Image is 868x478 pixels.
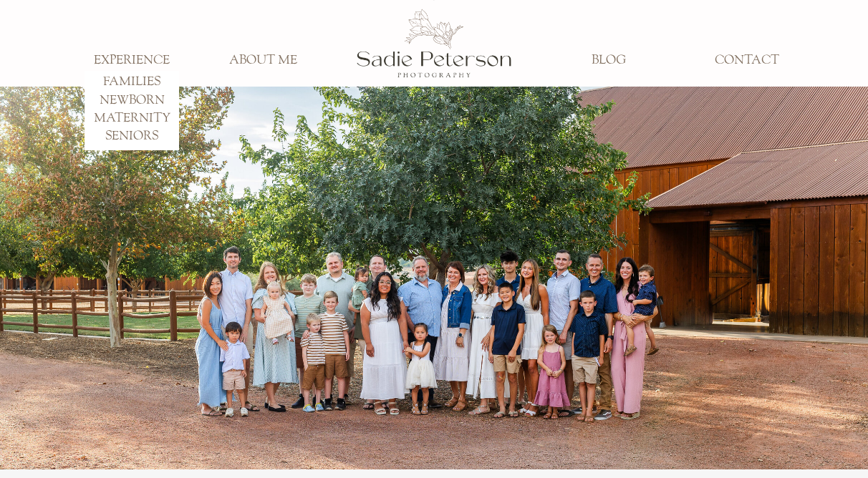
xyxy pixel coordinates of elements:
[85,74,179,90] a: FAMILIES
[216,53,310,69] a: ABOUT ME
[561,53,656,69] a: BLOG
[85,111,179,127] a: MATERNITY
[85,93,179,109] a: NEWBORN
[85,53,179,69] a: EXPERIENCE
[85,129,179,145] a: SENIORS
[700,53,794,69] a: CONTACT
